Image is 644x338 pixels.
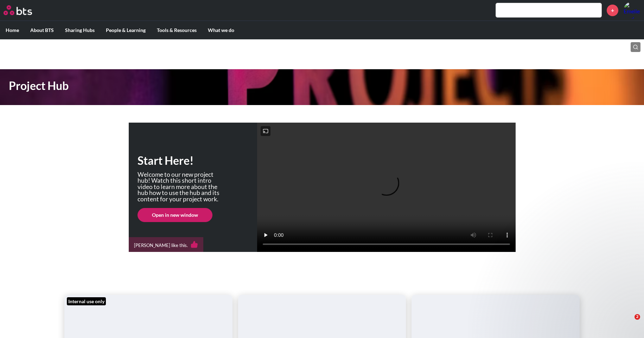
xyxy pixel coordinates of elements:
label: What we do [202,21,240,39]
label: Tools & Resources [151,21,202,39]
span: 2 [635,314,640,320]
img: BTS Logo [4,5,32,15]
a: Profile [624,2,640,19]
label: About BTS [25,21,59,39]
h1: Start Here! [138,153,248,169]
div: [PERSON_NAME] like this. [134,241,198,250]
a: + [607,5,618,16]
label: People & Learning [100,21,151,39]
img: Emelie Linden [624,2,640,19]
label: Sharing Hubs [59,21,100,39]
iframe: Intercom notifications message [503,188,644,319]
iframe: Intercom live chat [620,314,637,331]
div: Internal use only [67,297,106,306]
a: Go home [4,5,45,15]
h1: Project Hub [9,78,447,94]
p: Welcome to our new project hub! Watch this short intro video to learn more about the hub how to u... [138,171,226,202]
a: Open in new window [138,208,212,222]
